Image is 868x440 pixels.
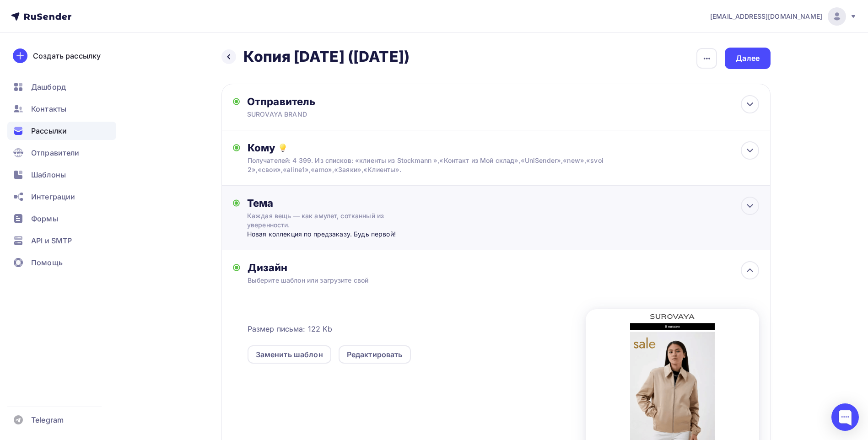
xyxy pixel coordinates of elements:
div: Далее [736,53,760,64]
span: Контакты [31,103,66,114]
span: Помощь [31,257,63,268]
span: Отправители [31,147,80,158]
a: Отправители [7,144,116,162]
span: Интеграции [31,191,75,202]
div: Редактировать [347,349,403,360]
div: SUROVAYA BRAND [247,110,426,119]
div: Каждая вещь — как амулет, сотканный из уверенности. [247,211,410,230]
span: Дашборд [31,81,66,92]
div: Выберите шаблон или загрузите свой [248,276,708,285]
div: Заменить шаблон [256,349,323,360]
div: Дизайн [248,261,759,274]
span: Рассылки [31,125,67,136]
h2: Копия [DATE] ([DATE]) [243,48,410,66]
div: Отправитель [247,95,445,108]
div: Новая коллекция по предзаказу. Будь первой! [247,230,428,239]
span: Размер письма: 122 Kb [248,323,333,334]
span: Формы [31,213,58,224]
div: Получателей: 4 399. Из списков: «клиенты из Stockmann »,«Контакт из Мой склад»,«UniSender»,«new»,... [248,156,708,174]
div: Тема [247,197,428,209]
a: Рассылки [7,122,116,140]
span: Шаблоны [31,169,66,180]
a: [EMAIL_ADDRESS][DOMAIN_NAME] [710,7,857,26]
a: Дашборд [7,78,116,96]
span: [EMAIL_ADDRESS][DOMAIN_NAME] [710,12,822,21]
span: Telegram [31,414,64,425]
div: Создать рассылку [33,50,101,61]
span: API и SMTP [31,235,72,246]
div: Кому [248,141,759,154]
a: Контакты [7,100,116,118]
a: Шаблоны [7,166,116,184]
a: Формы [7,209,116,228]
